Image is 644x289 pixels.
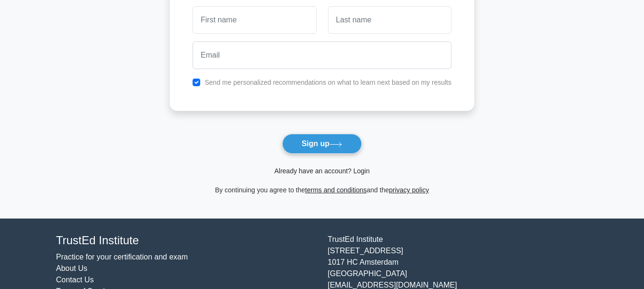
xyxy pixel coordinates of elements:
[193,6,316,34] input: First name
[389,186,429,194] a: privacy policy
[305,186,367,194] a: terms and conditions
[56,234,317,248] h4: TrustEd Institute
[56,276,94,284] a: Contact Us
[204,79,451,86] label: Send me personalized recommendations on what to learn next based on my results
[56,264,88,272] a: About Us
[164,184,480,196] div: By continuing you agree to the and the
[282,134,362,154] button: Sign up
[193,41,451,69] input: Email
[56,253,188,261] a: Practice for your certification and exam
[274,167,369,175] a: Already have an account? Login
[328,6,451,34] input: Last name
